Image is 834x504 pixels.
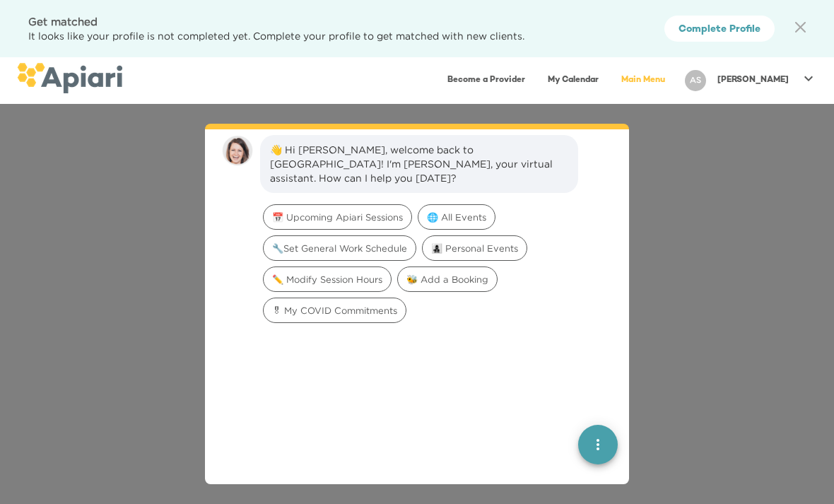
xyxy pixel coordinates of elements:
[418,204,495,230] div: 🌐 All Events
[264,211,411,224] span: 📅 Upcoming Apiari Sessions
[28,16,98,27] span: Get matched
[679,21,760,39] span: Complete Profile
[17,63,122,93] img: logo
[685,70,706,91] div: AS
[664,16,775,42] button: Complete Profile
[439,66,534,95] a: Become a Provider
[717,74,789,86] p: [PERSON_NAME]
[264,273,391,286] span: ✏️ Modify Session Hours
[423,242,527,255] span: 👩‍👧‍👦 Personal Events
[263,235,416,261] div: 🔧Set General Work Schedule
[270,143,568,185] div: 👋 Hi [PERSON_NAME], welcome back to [GEOGRAPHIC_DATA]! I'm [PERSON_NAME], your virtual assistant....
[539,66,607,95] a: My Calendar
[263,298,406,323] div: 🎖 My COVID Commitments
[28,30,524,41] span: It looks like your profile is not completed yet. Complete your profile to get matched with new cl...
[422,235,527,261] div: 👩‍👧‍👦 Personal Events
[264,304,406,317] span: 🎖 My COVID Commitments
[418,211,495,224] span: 🌐 All Events
[397,266,498,292] div: 🐝 Add a Booking
[222,135,253,166] img: amy.37686e0395c82528988e.png
[613,66,674,95] a: Main Menu
[263,204,412,230] div: 📅 Upcoming Apiari Sessions
[264,242,416,255] span: 🔧Set General Work Schedule
[578,425,618,464] button: quick menu
[263,266,392,292] div: ✏️ Modify Session Hours
[398,273,497,286] span: 🐝 Add a Booking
